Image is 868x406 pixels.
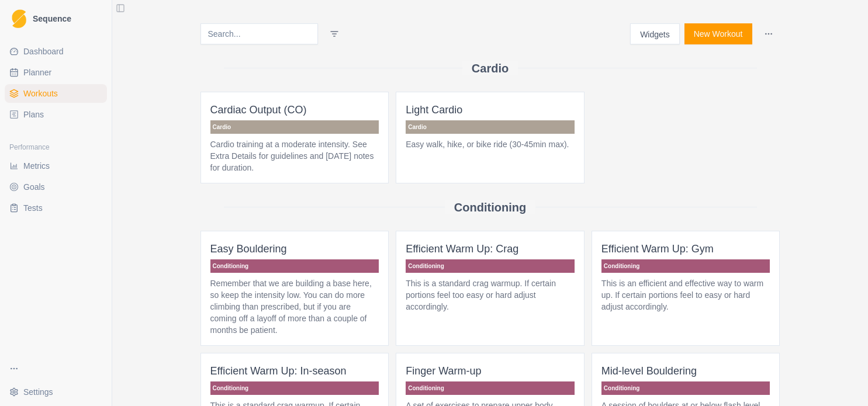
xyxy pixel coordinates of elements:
[33,15,71,23] span: Sequence
[210,381,379,395] p: Conditioning
[601,381,770,395] p: Conditioning
[406,277,575,313] p: This is a standard crag warmup. If certain portions feel too easy or hard adjust accordingly.
[210,138,379,173] p: Cardio training at a moderate intensity. See Extra Details for guidelines and [DATE] notes for du...
[406,241,575,257] p: Efficient Warm Up: Crag
[5,199,107,217] a: Tests
[210,259,379,273] p: Conditioning
[210,120,379,134] p: Cardio
[406,381,575,395] p: Conditioning
[406,259,575,273] p: Conditioning
[12,9,26,29] img: Logo
[5,5,107,33] a: LogoSequence
[5,157,107,175] a: Metrics
[210,241,379,257] p: Easy Bouldering
[23,160,50,172] span: Metrics
[472,61,509,75] h2: Cardio
[23,181,45,193] span: Goals
[630,23,680,44] button: Widgets
[210,102,379,118] p: Cardiac Output (CO)
[5,178,107,196] a: Goals
[406,120,575,134] p: Cardio
[5,63,107,82] a: Planner
[5,138,107,157] div: Performance
[23,46,64,57] span: Dashboard
[601,363,770,379] p: Mid-level Bouldering
[5,383,107,401] button: Settings
[23,109,44,120] span: Plans
[601,259,770,273] p: Conditioning
[23,88,58,99] span: Workouts
[210,363,379,379] p: Efficient Warm Up: In-season
[5,105,107,124] a: Plans
[406,138,575,150] p: Easy walk, hike, or bike ride (30-45min max).
[406,363,575,379] p: Finger Warm-up
[23,67,51,78] span: Planner
[601,241,770,257] p: Efficient Warm Up: Gym
[684,23,752,44] button: New Workout
[210,277,379,336] p: Remember that we are building a base here, so keep the intensity low. You can do more climbing th...
[23,202,43,214] span: Tests
[406,102,575,118] p: Light Cardio
[454,200,526,214] h2: Conditioning
[200,23,318,44] input: Search...
[5,84,107,103] a: Workouts
[5,42,107,61] a: Dashboard
[601,277,770,313] p: This is an efficient and effective way to warm up. If certain portions feel to easy or hard adjus...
